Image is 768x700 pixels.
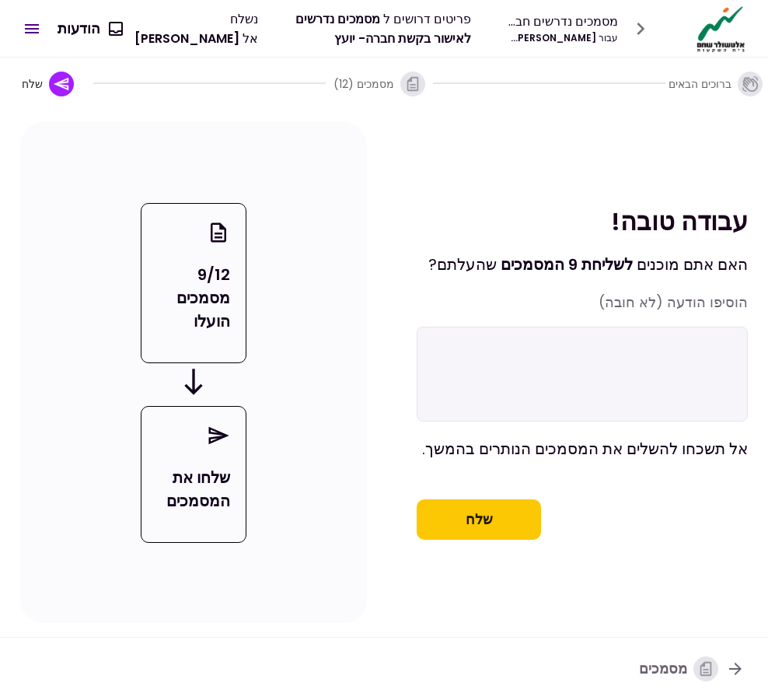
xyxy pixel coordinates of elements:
[627,649,757,689] button: מסמכים
[9,59,86,109] button: שלח
[22,76,43,92] span: שלח
[157,466,230,513] p: שלחו את המסמכים
[501,254,633,275] span: לשליחת 9 המסמכים
[507,31,618,45] div: [PERSON_NAME] סוכנות לביטוח (2003) בע~מ
[295,10,471,47] span: מסמכים נדרשים לאישור בקשת חברה- יועץ
[639,656,718,681] div: מסמכים
[599,31,618,44] span: עבור
[417,437,748,460] p: אל תשכחו להשלים את המסמכים הנותרים בהמשך.
[669,76,731,92] span: ברוכים הבאים
[693,5,749,53] img: Logo
[333,76,394,92] span: מסמכים (12)
[294,9,471,48] div: פריטים דרושים ל
[333,59,426,109] button: מסמכים (12)
[45,9,134,49] button: הודעות
[672,59,759,109] button: ברוכים הבאים
[417,292,748,313] p: הוסיפו הודעה (לא חובה)
[417,499,541,540] button: שלח
[157,263,230,333] p: 9/12 מסמכים הועלו
[134,9,258,48] div: נשלח אל
[417,253,748,276] p: האם אתם מוכנים שהעלתם ?
[417,205,748,237] h1: עבודה טובה!
[507,12,618,31] div: מסמכים נדרשים חברה- יועץ - תהליך חברה
[134,30,239,47] span: [PERSON_NAME]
